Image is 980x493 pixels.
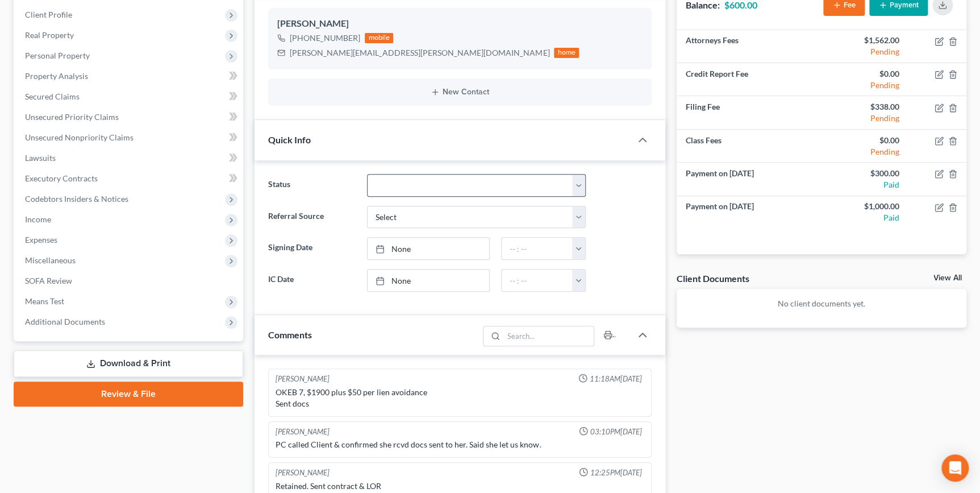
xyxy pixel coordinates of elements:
div: PC called Client & confirmed she rcvd docs sent to her. Said she let us know. [276,439,644,450]
div: $0.00 [831,68,899,80]
div: [PERSON_NAME] [276,374,330,384]
input: -- : -- [502,238,573,259]
div: Pending [831,146,899,158]
td: Payment on [DATE] [677,196,821,229]
span: Miscellaneous [25,255,76,265]
a: View All [933,274,962,282]
span: Secured Claims [25,92,80,101]
span: Executory Contracts [25,173,98,183]
div: $300.00 [831,168,899,179]
span: Quick Info [268,134,311,145]
span: 11:18AM[DATE] [590,374,642,384]
a: None [368,238,489,259]
label: IC Date [262,269,361,292]
div: $0.00 [831,135,899,146]
div: [PHONE_NUMBER] [290,32,360,44]
div: Paid [831,212,899,223]
div: $1,562.00 [831,35,899,46]
label: Signing Date [262,237,361,260]
span: Comments [268,329,312,340]
span: Codebtors Insiders & Notices [25,194,128,204]
input: Search... [503,326,594,346]
a: Secured Claims [16,86,243,107]
div: Retained. Sent contract & LOR [276,480,644,492]
td: Filing Fee [677,96,821,129]
span: Unsecured Priority Claims [25,112,119,122]
td: Credit Report Fee [677,63,821,96]
div: $338.00 [831,101,899,113]
span: SOFA Review [25,276,72,285]
div: Pending [831,113,899,124]
div: [PERSON_NAME] [276,467,330,478]
span: Unsecured Nonpriority Claims [25,132,134,142]
td: Class Fees [677,129,821,162]
span: Lawsuits [25,153,56,163]
div: [PERSON_NAME][EMAIL_ADDRESS][PERSON_NAME][DOMAIN_NAME] [290,47,549,59]
a: Review & File [14,382,243,407]
span: 03:10PM[DATE] [590,426,642,437]
span: Expenses [25,235,57,245]
input: -- : -- [502,270,573,291]
span: Additional Documents [25,317,105,326]
a: SOFA Review [16,271,243,291]
div: Client Documents [677,272,749,284]
div: Paid [831,179,899,190]
label: Status [262,174,361,197]
td: Attorneys Fees [677,30,821,63]
span: Income [25,214,51,224]
div: $1,000.00 [831,201,899,212]
a: Unsecured Nonpriority Claims [16,127,243,148]
div: home [554,48,579,58]
label: Referral Source [262,206,361,229]
a: Lawsuits [16,148,243,168]
span: Client Profile [25,10,72,19]
a: None [368,270,489,291]
span: Property Analysis [25,71,88,81]
span: 12:25PM[DATE] [590,467,642,478]
p: No client documents yet. [686,298,957,309]
div: OKEB 7, $1900 plus $50 per lien avoidance Sent docs [276,387,644,409]
div: Pending [831,46,899,57]
div: Pending [831,80,899,91]
a: Unsecured Priority Claims [16,107,243,127]
button: New Contact [277,88,642,97]
div: Open Intercom Messenger [941,454,969,482]
td: Payment on [DATE] [677,163,821,196]
a: Executory Contracts [16,168,243,189]
div: [PERSON_NAME] [277,17,642,31]
a: Download & Print [14,350,243,377]
span: Real Property [25,30,74,40]
span: Means Test [25,296,64,306]
div: mobile [365,33,393,43]
div: [PERSON_NAME] [276,426,330,437]
a: Property Analysis [16,66,243,86]
span: Personal Property [25,51,90,60]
